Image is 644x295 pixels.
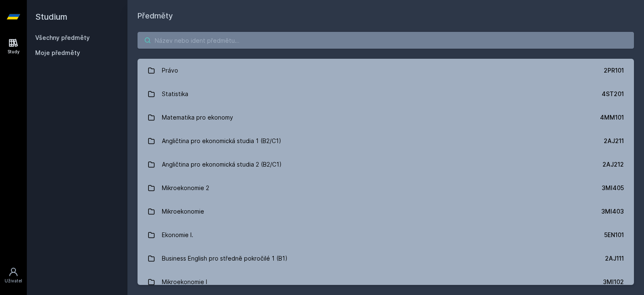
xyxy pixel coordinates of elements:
div: Study [8,49,20,55]
div: Právo [162,62,178,79]
div: 4MM101 [600,113,624,122]
a: Matematika pro ekonomy 4MM101 [138,106,634,129]
div: Angličtina pro ekonomická studia 2 (B2/C1) [162,156,282,173]
div: 4ST201 [602,90,624,98]
div: Mikroekonomie 2 [162,180,209,196]
div: 2PR101 [604,66,624,75]
div: Uživatel [5,278,22,284]
div: Matematika pro ekonomy [162,109,233,126]
a: Angličtina pro ekonomická studia 2 (B2/C1) 2AJ212 [138,153,634,176]
a: Všechny předměty [35,34,90,41]
span: Moje předměty [35,49,80,57]
div: Angličtina pro ekonomická studia 1 (B2/C1) [162,133,281,149]
div: Mikroekonomie I [162,274,207,290]
div: 3MI102 [603,278,624,286]
a: Business English pro středně pokročilé 1 (B1) 2AJ111 [138,247,634,270]
a: Mikroekonomie 3MI403 [138,200,634,223]
div: 2AJ211 [604,137,624,145]
div: Mikroekonomie [162,203,204,220]
div: 2AJ111 [605,254,624,263]
a: Ekonomie I. 5EN101 [138,223,634,247]
input: Název nebo ident předmětu… [138,32,634,49]
a: Uživatel [2,263,25,288]
a: Mikroekonomie 2 3MI405 [138,176,634,200]
a: Mikroekonomie I 3MI102 [138,270,634,294]
div: Statistika [162,86,188,102]
div: 3MI403 [601,207,624,216]
div: Business English pro středně pokročilé 1 (B1) [162,250,288,267]
div: 5EN101 [604,231,624,239]
div: Ekonomie I. [162,227,193,243]
h1: Předměty [138,10,634,22]
a: Statistika 4ST201 [138,82,634,106]
a: Study [2,34,25,59]
div: 2AJ212 [602,160,624,169]
div: 3MI405 [602,184,624,192]
a: Angličtina pro ekonomická studia 1 (B2/C1) 2AJ211 [138,129,634,153]
a: Právo 2PR101 [138,59,634,82]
